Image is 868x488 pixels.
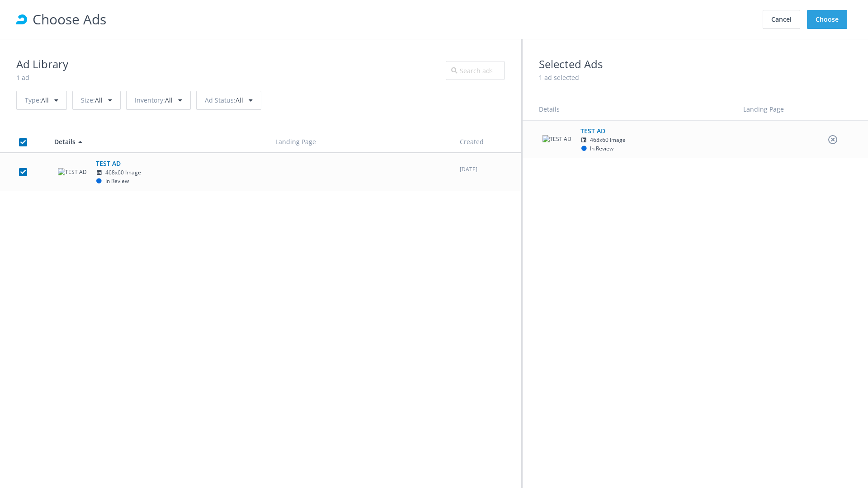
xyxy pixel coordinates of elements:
button: Cancel [763,10,800,29]
h1: Choose Ads [33,9,760,30]
div: 468x60 Image [580,136,693,145]
img: TEST AD [58,168,87,177]
div: All [126,91,191,110]
span: Created [460,137,484,146]
h2: Selected Ads [539,56,852,73]
span: Landing Page [743,105,784,113]
span: 1 ad selected [539,73,579,82]
span: Details [54,137,75,146]
span: Size : [81,96,95,104]
div: RollWorks [16,14,27,25]
img: TEST AD [542,135,571,144]
h5: TEST AD [96,159,209,169]
div: In Review [96,177,129,186]
span: 1 ad [16,73,29,82]
div: All [72,91,121,110]
input: Search ads [446,61,505,80]
div: All [16,91,67,110]
span: Help [23,6,41,14]
button: Choose [807,10,847,29]
i: LinkedIn [580,137,587,143]
span: Details [539,105,560,113]
div: All [196,91,261,110]
div: In Review [580,145,613,153]
p: Mar 30, 2021 [460,165,513,174]
span: TEST AD [96,159,209,186]
i: LinkedIn [96,170,103,175]
span: Ad Status : [205,96,236,104]
h5: TEST AD [580,126,693,136]
span: Type : [25,96,41,104]
div: 468x60 Image [96,169,209,177]
span: Landing Page [275,137,316,146]
span: Inventory : [135,96,165,104]
h2: Ad Library [16,56,68,73]
span: TEST AD [580,126,693,153]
